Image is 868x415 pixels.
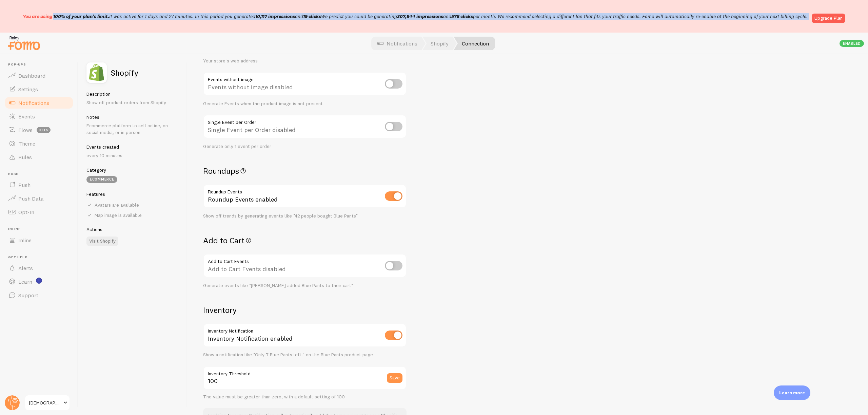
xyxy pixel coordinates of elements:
span: Learn [18,278,32,285]
label: Inventory Threshold [203,366,407,378]
p: Ecommerce platform to sell online, on social media, or in person [86,122,178,136]
span: Settings [18,86,38,93]
span: Push [18,182,31,188]
span: Push Data [18,195,44,202]
h2: Add to Cart [203,235,407,246]
div: Events without image disabled [203,72,407,97]
div: Show off trends by generating events like "42 people bought Blue Pants" [203,213,407,219]
a: Settings [4,82,74,96]
span: Events [18,113,35,120]
span: Get Help [8,255,74,260]
span: Notifications [18,99,49,106]
div: Generate Events when the product image is not present [203,101,407,107]
a: Inline [4,233,74,247]
a: Alerts [4,261,74,275]
span: Alerts [18,265,33,271]
span: Opt-In [18,209,34,215]
a: Opt-In [4,205,74,219]
a: Visit Shopify [86,237,118,246]
span: and [255,13,321,19]
h5: Actions [86,226,178,232]
span: beta [37,127,51,133]
div: Learn more [774,385,810,400]
span: Rules [18,154,32,161]
div: Generate only 1 event per order [203,144,407,150]
span: Pop-ups [8,62,74,67]
a: Learn [4,275,74,288]
a: Events [4,110,74,123]
a: Notifications [4,96,74,110]
img: fomo-relay-logo-orange.svg [7,34,41,52]
a: Dashboard [4,69,74,82]
span: Support [18,292,38,299]
span: Flows [18,127,33,133]
div: The value must be greater than zero, with a default setting of 100 [203,394,407,400]
div: Single Event per Order disabled [203,115,407,139]
p: every 10 minutes [86,152,178,159]
p: Learn more [779,390,805,396]
p: Show off product orders from Shopify [86,99,178,106]
span: Push [8,172,74,176]
div: Map image is available [86,212,178,218]
h2: Inventory [203,305,407,315]
span: and [397,13,473,19]
a: Flows beta [4,123,74,137]
div: Show a notification like "Only 7 Blue Pants left!" on the Blue Pants product page [203,352,407,358]
a: Upgrade Plan [812,14,845,23]
span: You are using 100% of your plan's limit. [23,13,109,19]
h5: Events created [86,144,178,150]
h5: Description [86,91,178,97]
h5: Notes [86,114,178,120]
span: Inline [18,237,32,244]
span: Dashboard [18,72,45,79]
span: Theme [18,140,35,147]
span: Inline [8,227,74,231]
div: Add to Cart Events disabled [203,254,407,279]
div: eCommerce [86,176,117,183]
img: fomo_icons_shopify.svg [86,62,107,83]
a: Theme [4,137,74,150]
span: [DEMOGRAPHIC_DATA] Bricks [29,399,61,407]
div: Inventory Notification enabled [203,323,407,348]
div: Generate events like "[PERSON_NAME] added Blue Pants to their cart" [203,283,407,289]
button: Save [387,373,402,383]
a: [DEMOGRAPHIC_DATA] Bricks [24,395,70,411]
div: Your store's web address [203,58,407,64]
b: 307,844 impressions [397,13,443,19]
b: 578 clicks [451,13,473,19]
a: Push [4,178,74,192]
h2: Roundups [203,166,407,176]
h5: Features [86,191,178,197]
div: Avatars are available [86,202,178,208]
b: 10,117 impressions [255,13,295,19]
a: Support [4,288,74,302]
svg: <p>Watch New Feature Tutorials!</p> [36,278,42,284]
b: 19 clicks [303,13,321,19]
h5: Category [86,167,178,173]
h2: Shopify [111,69,138,77]
p: It was active for 1 days and 27 minutes. In this period you generated We predict you could be gen... [23,13,808,20]
a: Push Data [4,192,74,205]
div: Roundup Events enabled [203,184,407,209]
a: Rules [4,150,74,164]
